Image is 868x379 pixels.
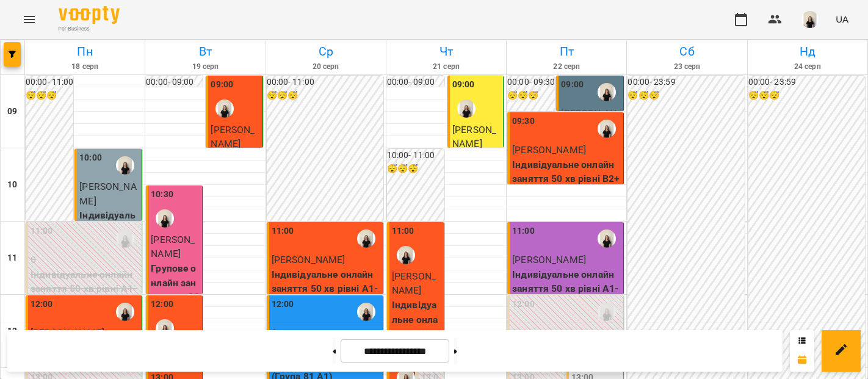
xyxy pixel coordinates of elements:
img: Жюлі [598,120,616,138]
h6: 09 [7,105,17,118]
label: 11:00 [272,225,294,238]
label: 10:00 [79,151,102,165]
h6: 22 серп [508,61,624,73]
h6: 00:00 - 23:59 [748,76,865,89]
label: 12:00 [272,298,294,311]
img: Жюлі [457,99,476,118]
img: Жюлі [116,303,134,321]
span: [PERSON_NAME] [392,270,436,297]
label: 11:00 [31,225,53,238]
img: Жюлі [357,229,375,248]
h6: 24 серп [750,61,866,73]
img: Жюлі [116,229,134,248]
label: 09:00 [561,78,584,92]
h6: 23 серп [629,61,745,73]
h6: 😴😴😴 [387,162,444,176]
h6: 00:00 - 09:30 [507,76,555,89]
p: Індивідуальне онлайн заняття 50 хв рівні В2+ - SENIOR TEACHER [512,157,621,201]
span: [PERSON_NAME] [79,181,136,207]
label: 12:00 [151,298,173,311]
label: 09:00 [211,78,233,92]
label: 12:00 [31,298,53,311]
span: UA [836,13,848,26]
p: Індивідуальне онлайн заняття 50 хв рівні А1-В1- SENIOR TEACHER [79,208,139,294]
img: Жюлі [215,99,234,118]
h6: 00:00 - 11:00 [26,76,73,89]
p: Індивідуальне онлайн заняття 50 хв рівні А1-В1 [272,267,380,311]
h6: 19 серп [147,61,263,73]
p: 0 [31,253,139,267]
h6: Пн [27,42,143,61]
img: Voopty Logo [59,6,120,24]
h6: 😴😴😴 [627,89,744,103]
span: For Business [59,25,120,33]
p: Індивідуальне онлайн заняття 50 хв рівні А1-В1 ([PERSON_NAME]) [31,267,139,311]
h6: 10 [7,178,17,192]
h6: 00:00 - 09:00 [146,76,203,89]
label: 12:00 [512,298,535,311]
span: [PERSON_NAME] [272,254,345,265]
h6: 20 серп [268,61,384,73]
button: Menu [15,5,44,34]
span: [PERSON_NAME] [211,124,255,150]
h6: 😴😴😴 [26,89,73,103]
p: Групове онлайн заняття по 80 хв рівні В2+ [151,261,200,333]
img: Жюлі [598,229,616,248]
h6: Чт [388,42,504,61]
span: [PERSON_NAME] [151,234,195,260]
h6: 10:00 - 11:00 [387,149,444,162]
h6: Нд [750,42,866,61]
img: a3bfcddf6556b8c8331b99a2d66cc7fb.png [801,11,819,28]
h6: Ср [268,42,384,61]
img: Жюлі [357,303,375,321]
h6: 00:00 - 23:59 [627,76,744,89]
h6: 18 серп [27,61,143,73]
h6: 00:00 - 09:00 [387,76,444,89]
span: [PERSON_NAME] [512,144,586,156]
p: Індивідуальне онлайн заняття 50 хв рівні А1-В1- SENIOR TEACHER [512,267,621,311]
span: [PERSON_NAME] [452,124,496,150]
span: [PERSON_NAME] [561,107,618,134]
h6: Пт [508,42,624,61]
img: Жюлі [156,319,174,337]
button: UA [831,8,853,31]
label: 11:00 [392,225,414,238]
img: Жюлі [156,209,174,228]
label: 11:00 [512,225,535,238]
h6: Вт [147,42,263,61]
h6: Сб [629,42,745,61]
h6: 😴😴😴 [507,89,555,103]
img: Жюлі [598,83,616,101]
h6: 😴😴😴 [267,89,383,103]
h6: 00:00 - 11:00 [267,76,383,89]
h6: 😴😴😴 [748,89,865,103]
span: [PERSON_NAME] [512,254,586,265]
img: Жюлі [116,156,134,175]
label: 09:30 [512,115,535,128]
label: 10:30 [151,188,173,201]
img: Жюлі [397,246,415,264]
h6: 11 [7,251,17,265]
label: 09:00 [452,78,475,92]
h6: 21 серп [388,61,504,73]
img: Жюлі [598,303,616,321]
